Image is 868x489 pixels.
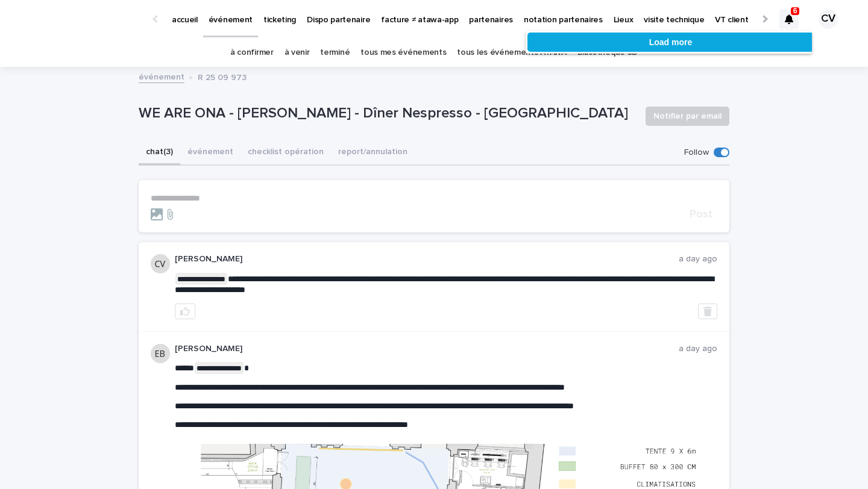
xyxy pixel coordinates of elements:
[779,10,799,29] div: 6
[241,140,331,166] button: checklist opération
[331,140,415,166] button: report/annulation
[320,39,350,67] a: terminé
[527,33,814,52] button: Load more
[793,7,797,15] p: 6
[690,209,712,220] span: Post
[457,39,566,67] a: tous les événements ATAWA
[175,254,679,264] p: [PERSON_NAME]
[684,148,709,158] p: Follow
[360,39,446,67] a: tous mes événements
[819,10,838,29] div: CV
[139,69,184,83] a: événement
[698,304,717,319] button: Delete post
[198,70,247,83] p: R 25 09 973
[285,39,310,67] a: à venir
[653,110,722,122] span: Notifier par email
[685,209,717,220] button: Post
[139,105,636,122] p: WE ARE ONA - [PERSON_NAME] - Dîner Nespresso - [GEOGRAPHIC_DATA]
[230,39,274,67] a: à confirmer
[646,107,729,126] button: Notifier par email
[24,7,141,31] img: Ls34BcGeRexTGTNfXpUC
[180,140,241,166] button: événement
[175,344,679,354] p: [PERSON_NAME]
[175,304,195,319] button: like this post
[139,140,180,166] button: chat (3)
[679,254,717,264] p: a day ago
[679,344,717,354] p: a day ago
